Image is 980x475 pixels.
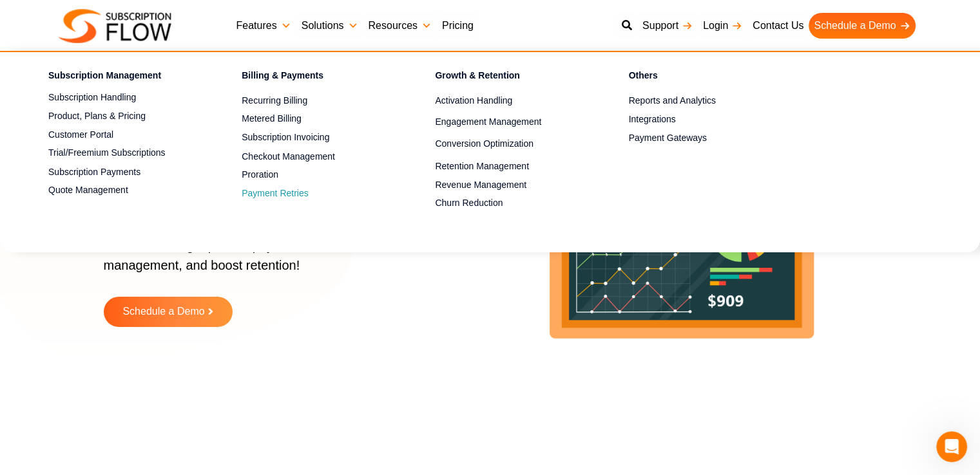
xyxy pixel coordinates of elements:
[242,167,390,183] a: Proration
[48,127,197,142] a: Customer Portal
[242,130,390,145] a: Subscription Invoicing
[435,158,583,174] a: Retention Management
[242,149,390,164] a: Checkout Management
[59,9,171,43] img: Subscriptionflow
[242,93,390,109] a: Recurring Billing
[48,183,197,198] a: Quote Management
[435,178,526,192] span: Revenue Management
[242,150,335,163] span: Checkout Management
[629,93,777,109] a: Reports and Analytics
[435,136,583,152] a: Conversion Optimization
[629,94,716,107] span: Reports and Analytics
[231,13,296,39] a: Features
[698,13,747,39] a: Login
[242,68,390,87] h4: Billing & Payments
[363,13,436,39] a: Resources
[809,13,915,39] a: Schedule a Demo
[435,93,583,109] a: Activation Handling
[629,111,777,127] a: Integrations
[437,13,479,39] a: Pricing
[104,297,233,327] a: Schedule a Demo
[48,164,197,180] a: Subscription Payments
[48,68,197,87] h4: Subscription Management
[435,196,583,211] a: Churn Reduction
[242,111,390,127] a: Metered Billing
[629,113,676,126] span: Integrations
[629,68,777,87] h4: Others
[48,128,113,142] span: Customer Portal
[242,187,308,200] span: Payment Retries
[936,431,967,462] iframe: Intercom live chat
[629,130,777,145] a: Payment Gateways
[48,165,140,179] span: Subscription Payments
[629,131,707,145] span: Payment Gateways
[435,160,529,173] span: Retention Management
[48,109,146,123] span: Product, Plans & Pricing
[435,196,503,210] span: Churn Reduction
[48,145,197,161] a: Trial/Freemium Subscriptions
[296,13,363,39] a: Solutions
[435,68,583,87] h4: Growth & Retention
[242,94,307,107] span: Recurring Billing
[435,177,583,192] a: Revenue Management
[242,186,390,201] a: Payment Retries
[747,13,809,39] a: Contact Us
[435,115,583,130] a: Engagement Management
[48,108,197,124] a: Product, Plans & Pricing
[122,306,204,317] span: Schedule a Demo
[637,13,698,39] a: Support
[48,90,197,106] a: Subscription Handling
